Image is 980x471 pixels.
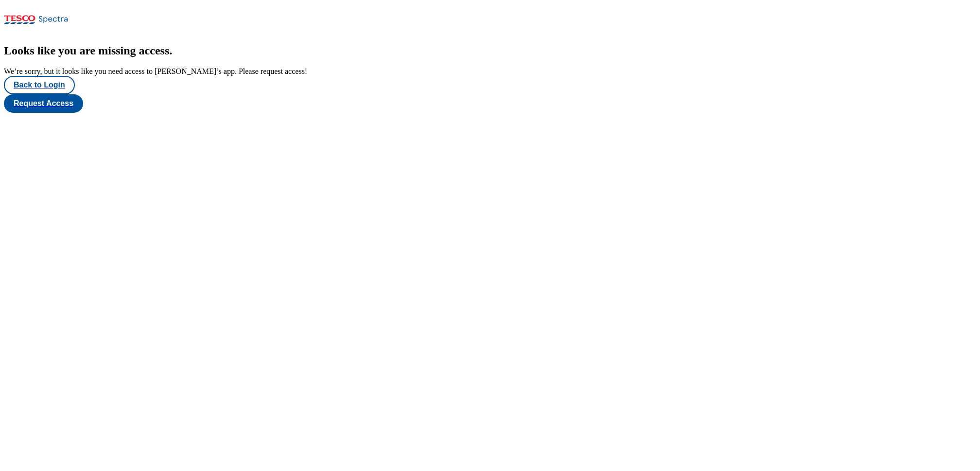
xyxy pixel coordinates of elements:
span: . [169,44,172,57]
button: Back to Login [4,76,75,94]
div: We’re sorry, but it looks like you need access to [PERSON_NAME]’s app. Please request access! [4,67,976,76]
h2: Looks like you are missing access [4,44,976,57]
a: Request Access [4,94,976,113]
a: Back to Login [4,76,976,94]
button: Request Access [4,94,83,113]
